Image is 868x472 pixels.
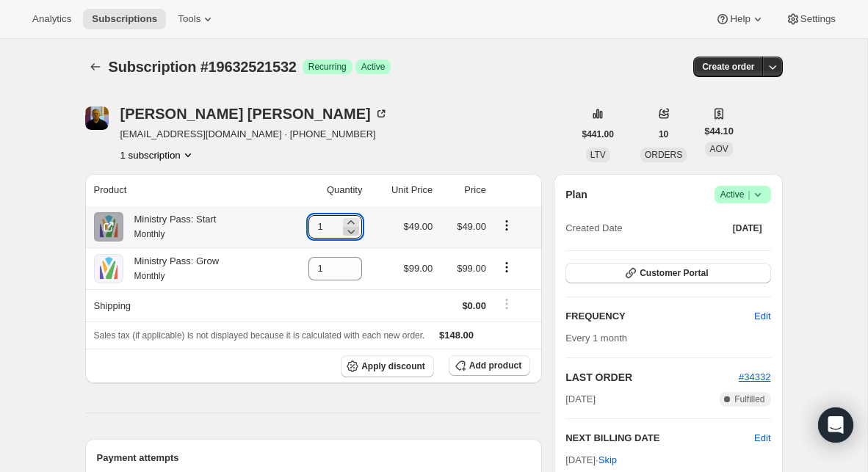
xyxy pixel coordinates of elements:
span: AOV [709,144,728,154]
div: Open Intercom Messenger [818,407,853,443]
span: $49.00 [457,221,486,232]
small: Monthly [134,271,165,281]
span: $99.00 [404,263,433,274]
span: Recurring [308,61,347,73]
img: product img [94,212,123,242]
button: Product actions [120,148,195,162]
span: Every 1 month [565,333,627,344]
button: Subscriptions [85,57,106,77]
span: Active [361,61,386,73]
span: $44.10 [704,124,734,139]
h2: LAST ORDER [565,370,739,385]
span: Create order [702,61,754,73]
button: Product actions [495,259,518,275]
div: Ministry Pass: Grow [123,254,220,283]
span: [DATE] · [565,454,617,465]
button: Apply discount [341,355,434,377]
button: $441.00 [574,124,623,145]
span: ORDERS [645,150,682,160]
div: [PERSON_NAME] [PERSON_NAME] [120,106,388,121]
div: Ministry Pass: Start [123,212,217,242]
a: #34332 [739,371,770,382]
span: $441.00 [582,128,614,140]
th: Product [85,174,280,206]
th: Unit Price [366,174,437,206]
span: Chris Harris [85,106,109,130]
button: Subscriptions [83,9,166,29]
span: 10 [659,128,668,140]
span: Subscriptions [92,13,157,25]
span: Tools [178,13,200,25]
button: Product actions [495,217,518,233]
span: Analytics [32,13,71,25]
button: Customer Portal [565,263,770,283]
button: Analytics [23,9,80,29]
button: Add product [449,355,530,376]
span: Subscription #19632521532 [109,59,297,75]
span: | [748,189,750,200]
h2: FREQUENCY [565,309,754,324]
h2: Plan [565,187,587,202]
span: Add product [469,360,521,371]
span: $49.00 [404,221,433,232]
h2: NEXT BILLING DATE [565,431,754,446]
span: Active [720,187,765,202]
span: [DATE] [565,392,596,407]
span: Sales tax (if applicable) is not displayed because it is calculated with each new order. [94,330,425,341]
small: Monthly [134,229,165,239]
button: Shipping actions [495,296,518,312]
span: $99.00 [457,263,486,274]
button: [DATE] [724,218,771,239]
button: 10 [650,124,677,145]
span: [EMAIL_ADDRESS][DOMAIN_NAME] · [PHONE_NUMBER] [120,127,388,142]
span: Customer Portal [640,267,708,279]
span: [DATE] [733,222,762,234]
button: Tools [169,9,224,29]
button: Edit [745,305,779,328]
img: product img [94,254,123,283]
button: Help [706,9,773,29]
span: $148.00 [439,330,474,341]
span: Apply discount [361,360,425,372]
span: Created Date [565,221,622,236]
h2: Payment attempts [97,451,531,465]
th: Quantity [279,174,366,206]
span: Fulfilled [734,393,764,405]
button: Create order [693,57,763,77]
span: LTV [590,150,606,160]
button: Settings [777,9,845,29]
button: Skip [590,449,626,472]
span: Edit [754,309,770,324]
span: $0.00 [462,300,486,311]
button: Edit [754,431,770,446]
button: #34332 [739,370,770,385]
span: Help [730,13,750,25]
span: Skip [598,453,617,468]
span: Settings [800,13,836,25]
th: Price [437,174,491,206]
th: Shipping [85,289,280,322]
